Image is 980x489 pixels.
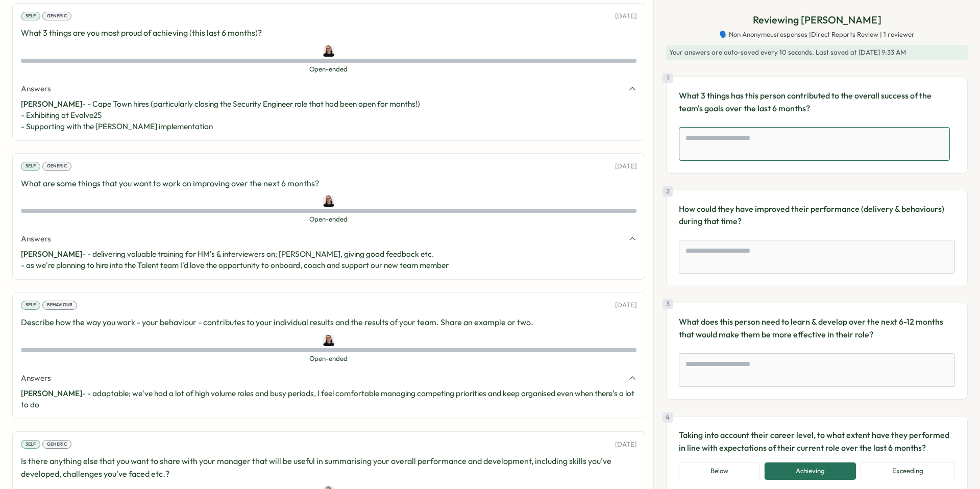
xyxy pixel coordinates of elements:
[42,162,71,171] div: Generic
[669,48,812,56] span: Your answers are auto-saved every 10 seconds
[21,249,82,259] span: [PERSON_NAME]
[21,27,636,39] p: What 3 things are you most proud of achieving (this last 6 months)?
[679,203,955,228] p: How could they have improved their performance (delivery & behaviours) during that time?
[615,12,636,21] p: [DATE]
[21,99,636,132] p: - - Cape Town hires (particularly closing the Security Engineer role that had been open for month...
[861,462,955,480] button: Exceeding
[21,12,40,21] div: Self
[663,412,673,423] div: 4
[42,12,71,21] div: Generic
[21,233,51,244] span: Answers
[21,83,636,94] button: Answers
[663,186,673,197] div: 2
[21,249,636,271] p: - - delivering valuable training for HM's & interviewers on; [PERSON_NAME], giving good feedback ...
[21,455,636,480] p: Is there anything else that you want to share with your manager that will be useful in summarisin...
[679,429,955,454] p: Taking into account their career level, to what extent have they performed in line with expectati...
[21,65,636,74] span: Open-ended
[719,30,915,39] span: 🗣️ Non Anonymous responses | Direct Reports Review | 1 reviewer
[21,373,51,384] span: Answers
[323,195,334,207] img: Sara Knott
[615,440,636,449] p: [DATE]
[21,440,40,449] div: Self
[21,388,82,398] span: [PERSON_NAME]
[21,233,636,244] button: Answers
[679,462,760,480] button: Below
[323,335,334,346] img: Sara Knott
[21,301,40,310] div: Self
[323,45,334,57] img: Sara Knott
[21,99,82,109] span: [PERSON_NAME]
[21,388,636,410] p: - - adaptable; we've had a lot of high volume roles and busy periods, I feel comfortable managing...
[663,73,673,83] div: 1
[666,45,968,60] div: . Last saved at [DATE] 9:33 AM
[21,354,636,363] span: Open-ended
[42,301,77,310] div: Behaviour
[42,440,71,449] div: Generic
[753,12,881,28] p: Reviewing [PERSON_NAME]
[679,89,955,115] p: What 3 things has this person contributed to the overall success of the team's goals over the las...
[21,177,636,190] p: What are some things that you want to work on improving over the next 6 months?
[764,462,856,480] button: Achieving
[21,373,636,384] button: Answers
[679,315,955,341] p: What does this person need to learn & develop over the next 6-12 months that would make them be m...
[615,162,636,171] p: [DATE]
[663,299,673,309] div: 3
[615,301,636,310] p: [DATE]
[21,83,51,94] span: Answers
[21,316,636,329] p: Describe how the way you work - your behaviour - contributes to your individual results and the r...
[21,162,40,171] div: Self
[21,215,636,224] span: Open-ended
